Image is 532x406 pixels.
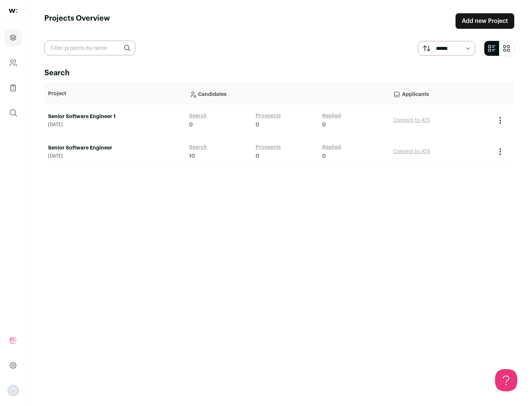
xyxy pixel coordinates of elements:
a: Search [189,144,207,151]
button: Project Actions [496,147,505,156]
button: Project Actions [496,116,505,125]
a: Company Lists [4,79,22,97]
a: Senior Software Engineer [48,144,182,152]
iframe: Help Scout Beacon - Open [495,369,517,391]
input: Filter projects by name [44,41,135,55]
span: 0 [256,121,259,128]
a: Replied [322,112,341,120]
span: 0 [189,121,193,128]
span: [DATE] [48,122,182,128]
a: Company and ATS Settings [4,54,22,72]
a: Projects [4,29,22,47]
h1: Projects Overview [44,13,110,29]
button: Open dropdown [7,385,19,396]
span: [DATE] [48,153,182,159]
img: wellfound-shorthand-0d5821cbd27db2630d0214b213865d53afaa358527fdda9d0ea32b1df1b89c2c.svg [9,9,17,13]
img: nopic.png [7,385,19,396]
a: Search [189,112,207,120]
a: Prospects [256,112,281,120]
a: Senior Software Engineer 1 [48,113,182,120]
a: Replied [322,144,341,151]
p: Applicants [393,86,488,101]
span: 0 [322,152,326,160]
p: Project [48,90,182,97]
a: Add new Project [456,13,514,29]
span: 0 [256,152,259,160]
h2: Search [44,68,514,78]
a: Connect to ATS [393,118,430,123]
span: 10 [189,152,195,160]
a: Prospects [256,144,281,151]
a: Connect to ATS [393,149,430,154]
p: Candidates [189,86,386,101]
span: 0 [322,121,326,128]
